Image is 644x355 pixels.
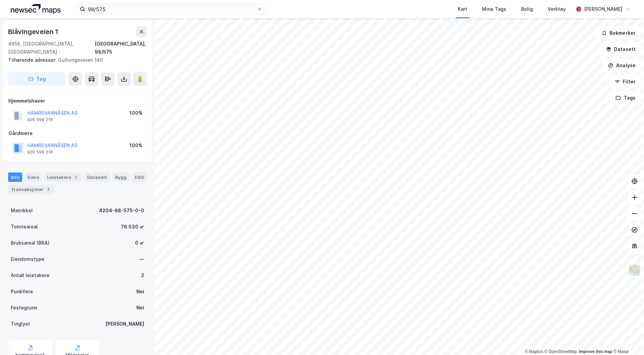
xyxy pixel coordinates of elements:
[44,172,82,182] div: Leietakere
[141,271,144,279] div: 2
[8,185,54,194] div: Transaksjoner
[610,323,644,355] iframe: Chat Widget
[25,172,42,182] div: Eiere
[11,320,30,328] div: Tinglyst
[136,304,144,312] div: Nei
[121,223,144,231] div: 76 030 ㎡
[11,207,33,215] div: Matrikkel
[8,26,60,37] div: Blåvingeveien 1
[584,5,622,13] div: [PERSON_NAME]
[610,323,644,355] div: Kontrollprogram for chat
[11,239,50,247] div: Bruksareal (BRA)
[99,207,144,215] div: 4204-98-575-0-0
[610,91,641,105] button: Tags
[85,4,257,14] input: Søk på adresse, matrikkel, gårdeiere, leietakere eller personer
[11,223,38,231] div: Tomteareal
[132,172,147,182] div: ESG
[8,72,66,86] button: Tag
[129,141,142,149] div: 100%
[8,40,95,56] div: 4656, [GEOGRAPHIC_DATA], [GEOGRAPHIC_DATA]
[112,172,129,182] div: Bygg
[85,172,110,182] div: Datasett
[596,26,641,40] button: Bokmerker
[11,4,61,14] img: logo.a4113a55bc3d86da70a041830d287a7e.svg
[11,271,50,279] div: Antall leietakere
[8,97,147,105] div: Hjemmelshaver
[600,43,641,56] button: Datasett
[11,255,44,263] div: Eiendomstype
[545,349,577,354] a: OpenStreetMap
[136,288,144,296] div: Nei
[27,117,53,122] div: 926 599 216
[458,5,467,13] div: Kart
[482,5,506,13] div: Mine Tags
[8,172,22,182] div: Info
[8,56,141,64] div: Gullvingeveien 140
[129,109,142,117] div: 100%
[105,320,144,328] div: [PERSON_NAME]
[135,239,144,247] div: 0 ㎡
[548,5,566,13] div: Verktøy
[628,264,641,277] img: Z
[27,149,53,155] div: 926 599 216
[8,57,58,63] span: Tilhørende adresser:
[521,5,533,13] div: Bolig
[579,349,612,354] a: Improve this map
[11,304,37,312] div: Festegrunn
[95,40,147,56] div: [GEOGRAPHIC_DATA], 98/575
[609,75,641,88] button: Filter
[139,255,144,263] div: —
[11,288,33,296] div: Punktleie
[602,59,641,72] button: Analyse
[72,174,79,181] div: 2
[525,349,543,354] a: Mapbox
[8,129,147,137] div: Gårdeiere
[45,186,52,193] div: 2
